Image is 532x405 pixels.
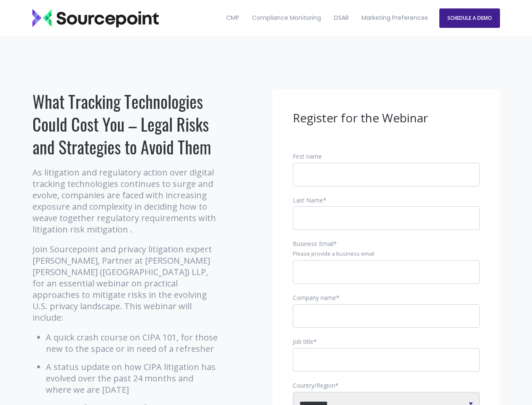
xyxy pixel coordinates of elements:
[32,9,159,27] img: Sourcepoint_logo_black_transparent (2)-2
[293,250,480,258] legend: Please provide a business email
[293,294,336,302] span: Company name
[293,110,480,126] h3: Register for the Webinar
[32,90,220,158] h1: What Tracking Technologies Could Cost You – Legal Risks and Strategies to Avoid Them
[32,167,220,235] p: As litigation and regulatory action over digital tracking technologies continues to surge and evo...
[293,196,323,204] span: Last Name
[439,8,500,28] a: SCHEDULE A DEMO
[46,332,220,354] li: A quick crash course on CIPA 101, for those new to the space or in need of a refresher
[293,337,313,346] span: Job title
[293,152,322,160] span: First name
[46,361,220,395] li: A status update on how CIPA litigation has evolved over the past 24 months and where we are [DATE]
[32,243,220,323] p: Join Sourcepoint and privacy litigation expert [PERSON_NAME], Partner at [PERSON_NAME] [PERSON_NA...
[293,240,334,248] span: Business Email
[293,381,335,389] span: Country/Region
